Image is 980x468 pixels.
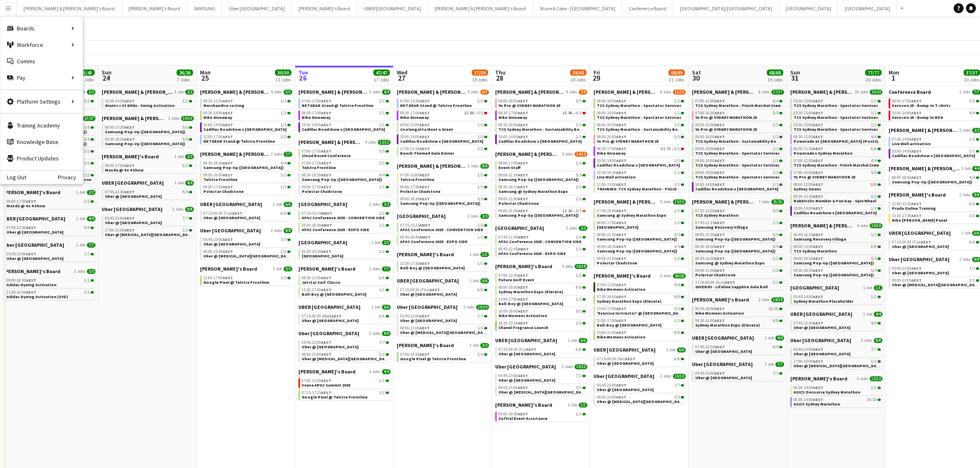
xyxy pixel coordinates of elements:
span: AEST [813,134,823,139]
span: 10/10 [181,116,194,121]
button: Uber [GEOGRAPHIC_DATA] [222,0,292,16]
span: 1/1 [674,123,680,127]
span: TCS Sydney Marathon - Spectator Services [794,127,878,132]
a: 08:00-20:00AEST5/5Yo Pro @ SYDNEY MARATHON 25 [597,134,684,144]
a: 05:30-15:00AEST1/1TCS Sydney Marathon - Spectator Services [794,122,881,132]
span: Nike Giveaway [203,115,232,120]
span: Tennille's Board [102,153,159,160]
span: 07:00-14:30 [400,99,430,103]
a: 07:00-14:30AEST2/2NETGEAR Stand @ Telstra Frontline [400,98,487,108]
span: James & Arrence's Board [200,89,269,95]
span: 2/2 [84,149,90,153]
span: 08:00-18:00 [597,111,626,115]
span: AEST [715,98,725,104]
a: Knowledge Base [0,134,83,150]
span: 5/5 [84,125,90,130]
a: 09:30-14:00AEST1/1Nike Giveaway [203,110,291,120]
a: 07:00-17:00AEST2/2NETGEAR Stand @ Telstra Frontline [302,98,389,108]
div: • [597,147,684,151]
a: [PERSON_NAME] & [PERSON_NAME]'s Board4 Jobs5/5 [200,89,292,95]
span: James & Arrence's Board [594,89,659,95]
span: 4/4 [871,135,877,139]
span: 3 Jobs [369,90,380,95]
span: AEST [813,110,823,116]
span: 07:00-17:30 [302,149,331,153]
span: 4 Jobs [271,90,282,95]
span: AEST [321,148,331,154]
span: James & Arrence's Board [495,89,564,95]
span: 17:30-21:30 [400,147,430,151]
span: 1 Job [175,154,184,159]
span: 08:30-17:00 [597,147,626,151]
span: 2I [661,147,666,151]
a: [PERSON_NAME]'s Board1 Job2/2 [102,153,194,160]
span: AEST [419,110,430,116]
div: [PERSON_NAME] & [PERSON_NAME]'s Board10 Jobs33/3305:30-15:00AEST1/1TCS Sydney Marathon - Spectato... [790,89,882,222]
a: 08:30-17:00AEST2I8A•0/1Nike Giveaway [400,110,487,120]
span: 1/1 [477,123,483,127]
a: 08:00-16:00AEST1/1TCS Sydney Marathon - Sustainability Booth Support [695,134,782,144]
span: 5 Jobs [468,90,479,95]
span: TCS Sydney Marathon - Sustainability Booth Support [498,127,604,132]
span: 2/2 [379,99,385,103]
span: 5/5 [379,149,385,153]
a: 09:30-13:30AEST1/1Merchandise sorting [203,98,291,108]
span: Powerade at Recovery Village (Pont3) [794,139,878,144]
div: [PERSON_NAME] & [PERSON_NAME]'s Board8 Jobs11/1208:00-18:00AEST1/1TCS Sydney Marathon - Spectator... [594,89,686,199]
span: Samsung Pop-Up (SYDNEY) [105,141,185,146]
span: TCS Sydney Marathon - Finish Marshal Crew [695,103,781,108]
span: 0/1 [674,147,680,151]
span: 5/5 [773,111,778,115]
span: AEST [911,110,922,116]
button: [GEOGRAPHIC_DATA] [838,0,897,16]
span: 05:30-15:00 [794,111,823,115]
span: TCS Sydney Marathon - Sustainability Booth Support [597,127,703,132]
span: Nike Giveaway [597,151,626,156]
span: 7A [666,147,671,151]
span: AEST [419,98,430,104]
span: 09:00-17:30 [105,125,135,130]
span: 05:30-15:00 [794,123,823,127]
span: 07:00-16:00 [695,111,725,115]
span: AEST [616,146,626,151]
span: NETGEAR Stand @ Telstra Frontline [203,139,275,144]
span: 2/2 [477,99,483,103]
a: 10:00-14:00AEST1/1Cadillac Roadshow x [GEOGRAPHIC_DATA] [302,122,389,132]
span: 14/15 [575,152,587,157]
span: 12/12 [378,140,391,145]
span: AEST [911,137,922,142]
span: 10:00-14:00 [302,123,331,127]
a: 09:00-13:00AEST1/1Coolangatta Meet n Greet [400,122,487,132]
span: 1/1 [871,99,877,103]
span: 10 Jobs [855,90,868,95]
span: 08:00-12:00 [695,123,725,127]
span: Giants v St Kilda - Swing Activation [105,103,175,108]
span: Cadillac Roadshow x Sydney Airport [203,127,286,132]
span: 2I [464,111,469,115]
span: 08:00-18:00 [597,99,626,103]
span: AEST [715,134,725,139]
span: Yo Pro @ SYDNEY MARATHON 25 [695,115,757,120]
span: Nike Giveaway [400,115,429,120]
span: 08:30-17:00 [302,111,331,115]
a: 17:30-21:30AEST2/2Beach-Themed Gala Dinner [400,146,487,155]
span: TCS Sydney Marathon - Sustainability Booth Support [695,139,801,144]
span: 1/1 [674,99,680,103]
span: 1/1 [969,137,975,141]
div: [PERSON_NAME] & [PERSON_NAME]'s Board4 Jobs7/808:00-20:00AEST5/5Yo Pro @ SYDNEY MARATHON 2508:30-... [495,89,587,151]
span: 2/2 [182,99,188,103]
span: 2/2 [185,90,194,95]
a: [PERSON_NAME] & [PERSON_NAME]'s Board8 Jobs17/17 [692,89,784,95]
span: 3 Jobs [271,152,282,157]
span: 2 Jobs [959,128,971,133]
a: 08:30-17:00AEST1/1Nike Giveaway [302,110,389,120]
span: 5/5 [182,125,188,130]
span: AEST [518,98,528,104]
span: 4 Jobs [566,90,577,95]
div: [PERSON_NAME] & [PERSON_NAME]'s Board4 Jobs12/1207:00-17:30AEST5/5Cloud Based Conference07:00-17:... [298,139,391,201]
span: James & Arrence's Board [298,89,368,95]
a: 08:00-12:00AEST3/3Yo Pro @ SYDNEY MARATHON 25 [695,122,782,132]
span: 1/1 [871,123,877,127]
span: 5/5 [284,90,292,95]
span: AEST [715,146,725,151]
